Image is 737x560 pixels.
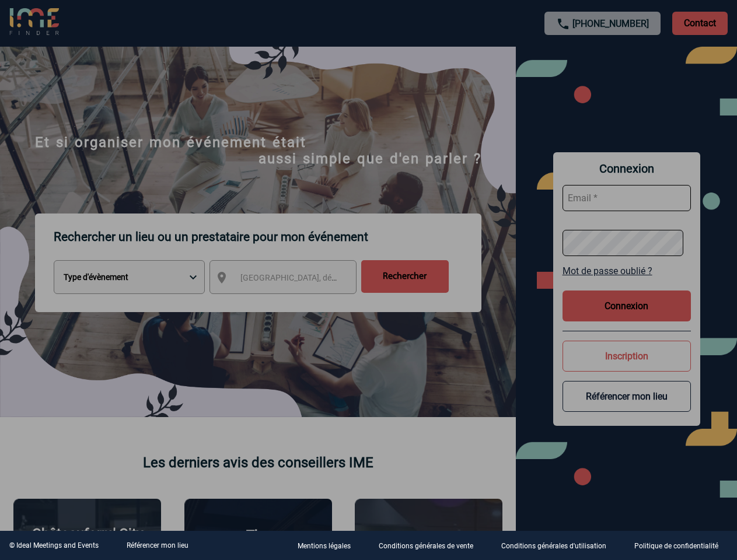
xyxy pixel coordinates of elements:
[379,542,473,551] p: Conditions générales de vente
[634,542,718,551] p: Politique de confidentialité
[492,540,625,551] a: Conditions générales d'utilisation
[369,540,492,551] a: Conditions générales de vente
[625,540,737,551] a: Politique de confidentialité
[501,542,606,551] p: Conditions générales d'utilisation
[9,541,99,549] div: © Ideal Meetings and Events
[127,541,188,549] a: Référencer mon lieu
[298,542,351,551] p: Mentions légales
[288,540,369,551] a: Mentions légales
